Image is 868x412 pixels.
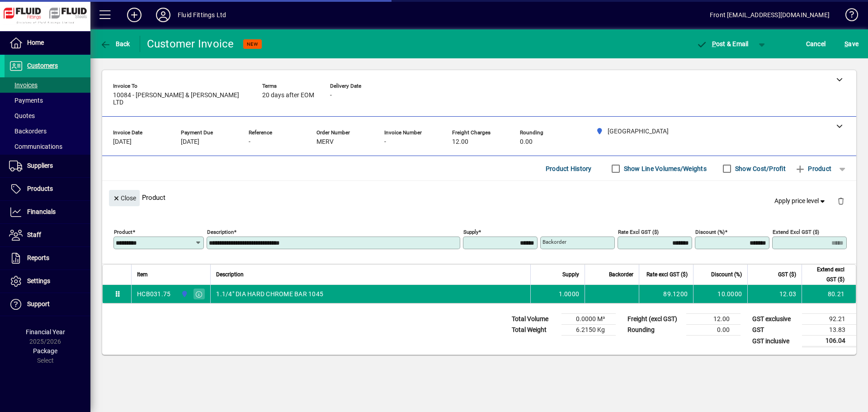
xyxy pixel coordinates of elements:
[773,229,819,235] mat-label: Extend excl GST ($)
[107,194,142,202] app-page-header-button: Close
[5,93,90,108] a: Payments
[5,270,90,293] a: Settings
[804,36,828,52] button: Cancel
[33,347,57,355] span: Package
[5,139,90,154] a: Communications
[807,265,844,284] span: Extend excl GST ($)
[27,254,49,261] span: Reports
[137,289,170,298] div: HCB031.75
[113,138,132,146] span: [DATE]
[686,314,741,325] td: 12.00
[9,81,38,89] span: Invoices
[693,285,747,303] td: 10.0000
[5,123,90,139] a: Backorders
[844,37,859,51] span: ave
[9,143,62,150] span: Communications
[249,138,250,146] span: -
[98,36,132,52] button: Back
[623,314,686,325] td: Freight (excl GST)
[830,197,852,205] app-page-header-button: Delete
[463,229,478,235] mat-label: Supply
[102,181,856,214] div: Product
[178,8,226,22] div: Fluid Fittings Ltd
[830,190,852,212] button: Delete
[90,36,140,52] app-page-header-button: Back
[645,289,688,298] div: 89.1200
[113,191,136,206] span: Close
[561,314,616,325] td: 0.0000 M³
[839,2,857,31] a: Knowledge Base
[771,193,830,209] button: Apply price level
[100,40,130,47] span: Back
[181,138,199,146] span: [DATE]
[216,289,323,298] span: 1.1/4" DIA HARD CHROME BAR 1045
[696,40,749,47] span: ost & Email
[9,112,35,119] span: Quotes
[216,270,244,279] span: Description
[149,7,178,23] button: Profile
[27,231,41,238] span: Staff
[27,185,53,192] span: Products
[774,196,827,206] span: Apply price level
[559,289,580,298] span: 1.0000
[710,8,830,22] div: Front [EMAIL_ADDRESS][DOMAIN_NAME]
[109,190,140,206] button: Close
[330,92,332,99] span: -
[27,300,50,308] span: Support
[5,224,90,246] a: Staff
[507,325,561,336] td: Total Weight
[842,36,861,52] button: Save
[795,161,831,176] span: Product
[733,164,786,173] label: Show Cost/Profit
[618,229,659,235] mat-label: Rate excl GST ($)
[147,37,234,51] div: Customer Invoice
[5,32,90,54] a: Home
[520,138,533,146] span: 0.00
[452,138,468,146] span: 12.00
[562,270,579,279] span: Supply
[748,325,802,336] td: GST
[692,36,753,52] button: Post & Email
[27,162,53,169] span: Suppliers
[609,270,633,279] span: Backorder
[207,229,234,235] mat-label: Description
[5,155,90,177] a: Suppliers
[5,178,90,200] a: Products
[27,39,44,46] span: Home
[5,293,90,316] a: Support
[247,41,258,47] span: NEW
[179,289,189,299] span: AUCKLAND
[695,229,725,235] mat-label: Discount (%)
[748,336,802,347] td: GST inclusive
[137,270,148,279] span: Item
[120,7,149,23] button: Add
[542,239,566,245] mat-label: Backorder
[844,40,848,47] span: S
[384,138,386,146] span: -
[646,270,688,279] span: Rate excl GST ($)
[778,270,796,279] span: GST ($)
[27,208,56,215] span: Financials
[27,277,50,284] span: Settings
[686,325,741,336] td: 0.00
[5,77,90,93] a: Invoices
[542,161,595,177] button: Product History
[806,37,826,51] span: Cancel
[113,92,249,106] span: 10084 - [PERSON_NAME] & [PERSON_NAME] LTD
[9,97,43,104] span: Payments
[114,229,132,235] mat-label: Product
[802,336,856,347] td: 106.04
[9,128,47,135] span: Backorders
[802,325,856,336] td: 13.83
[26,328,65,336] span: Financial Year
[802,314,856,325] td: 92.21
[5,108,90,123] a: Quotes
[5,247,90,270] a: Reports
[316,138,334,146] span: MERV
[262,92,314,99] span: 20 days after EOM
[5,201,90,223] a: Financials
[561,325,616,336] td: 6.2150 Kg
[712,40,716,47] span: P
[623,325,686,336] td: Rounding
[507,314,561,325] td: Total Volume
